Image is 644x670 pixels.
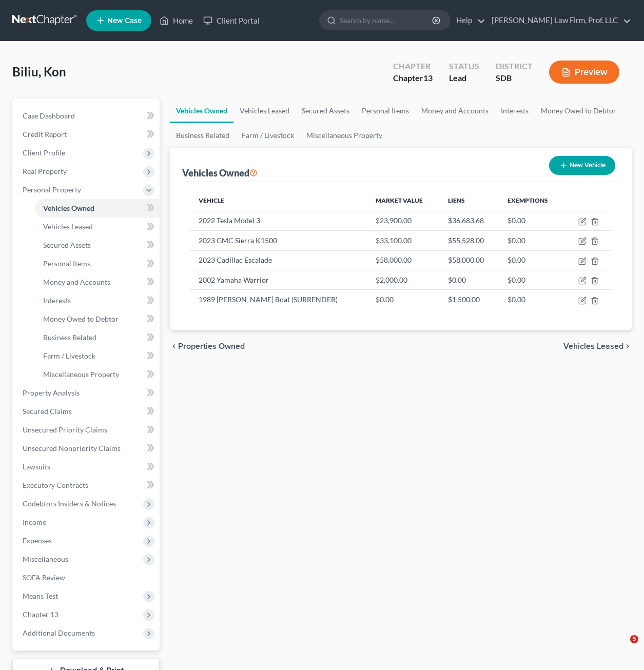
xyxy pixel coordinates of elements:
[499,211,564,230] td: $0.00
[35,365,160,384] a: Miscellaneous Property
[449,72,479,84] div: Lead
[190,270,367,289] td: 2002 Yamaha Warrior
[440,211,499,230] td: $36,683.68
[623,342,632,350] i: chevron_right
[190,190,367,211] th: Vehicle
[170,342,178,350] i: chevron_left
[236,123,300,148] a: Farm / Livestock
[14,125,160,144] a: Credit Report
[35,218,160,236] a: Vehicles Leased
[14,384,160,402] a: Property Analysis
[23,130,67,139] span: Credit Report
[23,407,72,416] span: Secured Claims
[367,290,440,309] td: $0.00
[23,462,50,471] span: Lawsuits
[43,314,119,323] span: Money Owed to Debtor
[499,190,564,211] th: Exemptions
[499,290,564,309] td: $0.00
[43,204,94,212] span: Vehicles Owned
[563,342,623,350] span: Vehicles Leased
[496,61,533,72] div: District
[170,123,236,148] a: Business Related
[340,11,434,30] input: Search by name...
[35,310,160,328] a: Money Owed to Debtor
[23,481,88,489] span: Executory Contracts
[178,342,245,350] span: Properties Owned
[14,458,160,476] a: Lawsuits
[23,610,58,619] span: Chapter 13
[440,250,499,270] td: $58,000.00
[451,11,485,30] a: Help
[43,278,110,286] span: Money and Accounts
[35,199,160,218] a: Vehicles Owned
[23,592,58,600] span: Means Test
[499,250,564,270] td: $0.00
[23,425,107,434] span: Unsecured Priority Claims
[14,402,160,421] a: Secured Claims
[630,635,638,643] span: 5
[12,64,66,79] span: Biliu, Kon
[233,98,296,123] a: Vehicles Leased
[14,107,160,125] a: Case Dashboard
[23,111,75,120] span: Case Dashboard
[23,444,121,452] span: Unsecured Nonpriority Claims
[14,439,160,458] a: Unsecured Nonpriority Claims
[23,555,68,563] span: Miscellaneous
[190,231,367,250] td: 2023 GMC Sierra K1500
[486,11,631,30] a: [PERSON_NAME] Law Firm, Prof. LLC
[190,211,367,230] td: 2022 Tesla Model 3
[43,259,90,268] span: Personal Items
[549,156,615,175] button: New Vehicle
[300,123,388,148] a: Miscellaneous Property
[499,231,564,250] td: $0.00
[449,61,479,72] div: Status
[549,61,619,84] button: Preview
[43,222,93,231] span: Vehicles Leased
[14,476,160,495] a: Executory Contracts
[563,342,632,350] button: Vehicles Leased chevron_right
[423,73,433,83] span: 13
[43,241,91,249] span: Secured Assets
[43,351,95,360] span: Farm / Livestock
[496,72,533,84] div: SDB
[393,72,433,84] div: Chapter
[23,499,116,508] span: Codebtors Insiders & Notices
[170,98,233,123] a: Vehicles Owned
[440,270,499,289] td: $0.00
[14,568,160,587] a: SOFA Review
[35,291,160,310] a: Interests
[440,290,499,309] td: $1,500.00
[23,148,65,157] span: Client Profile
[367,270,440,289] td: $2,000.00
[154,11,198,30] a: Home
[190,290,367,309] td: 1989 [PERSON_NAME] Boat (SURRENDER)
[14,421,160,439] a: Unsecured Priority Claims
[23,573,65,582] span: SOFA Review
[23,628,95,637] span: Additional Documents
[367,211,440,230] td: $23,900.00
[170,342,245,350] button: chevron_left Properties Owned
[107,17,142,25] span: New Case
[43,370,119,379] span: Miscellaneous Property
[43,296,71,305] span: Interests
[393,61,433,72] div: Chapter
[182,167,258,179] div: Vehicles Owned
[23,536,52,545] span: Expenses
[35,254,160,273] a: Personal Items
[535,98,622,123] a: Money Owed to Debtor
[440,190,499,211] th: Liens
[23,185,81,194] span: Personal Property
[499,270,564,289] td: $0.00
[35,347,160,365] a: Farm / Livestock
[296,98,356,123] a: Secured Assets
[367,250,440,270] td: $58,000.00
[367,190,440,211] th: Market Value
[367,231,440,250] td: $33,100.00
[495,98,535,123] a: Interests
[35,273,160,291] a: Money and Accounts
[43,333,96,342] span: Business Related
[609,635,634,660] iframe: Intercom live chat
[35,328,160,347] a: Business Related
[415,98,495,123] a: Money and Accounts
[356,98,415,123] a: Personal Items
